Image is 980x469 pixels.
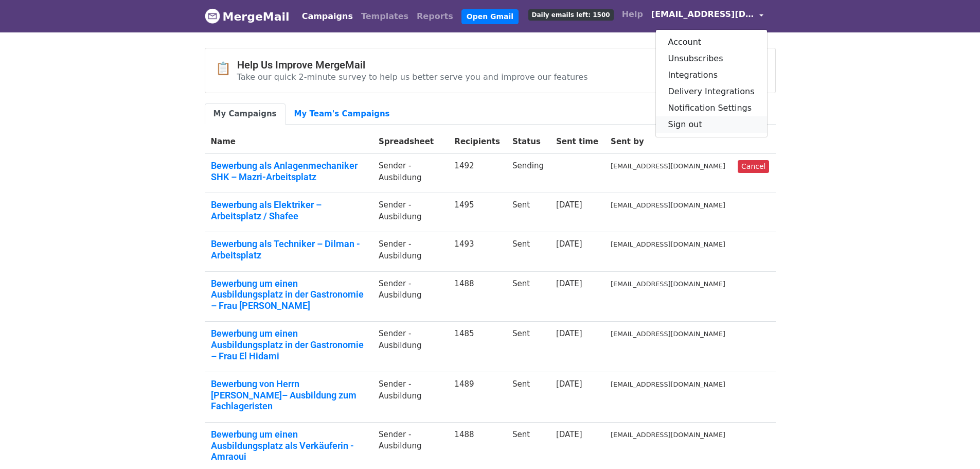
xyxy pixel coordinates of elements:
[929,420,980,469] div: Chat-Widget
[216,61,237,76] span: 📋
[211,278,367,311] a: Bewerbung um einen Ausbildungsplatz in der Gastronomie – Frau [PERSON_NAME]
[448,130,506,154] th: Recipients
[611,330,725,338] small: [EMAIL_ADDRESS][DOMAIN_NAME]
[656,100,767,116] a: Notification Settings
[556,379,582,389] a: [DATE]
[237,59,588,71] h4: Help Us Improve MergeMail
[372,322,448,372] td: Sender -Ausbildung
[556,200,582,210] a: [DATE]
[448,372,506,423] td: 1489
[524,4,618,25] a: Daily emails left: 1500
[372,372,448,423] td: Sender -Ausbildung
[656,116,767,133] a: Sign out
[211,429,367,462] a: Bewerbung um einen Ausbildungsplatz als Verkäuferin - Amraoui
[448,193,506,232] td: 1495
[211,378,367,412] a: Bewerbung von Herrn [PERSON_NAME]– Ausbildung zum Fachlageristen
[448,154,506,193] td: 1492
[506,232,550,271] td: Sent
[556,329,582,338] a: [DATE]
[205,103,286,125] a: My Campaigns
[461,9,519,24] a: Open Gmail
[556,430,582,439] a: [DATE]
[506,322,550,372] td: Sent
[506,372,550,423] td: Sent
[286,103,399,125] a: My Team's Campaigns
[556,239,582,249] a: [DATE]
[448,232,506,271] td: 1493
[413,6,457,27] a: Reports
[237,72,588,82] p: Take our quick 2-minute survey to help us better serve you and improve our features
[611,162,725,170] small: [EMAIL_ADDRESS][DOMAIN_NAME]
[372,232,448,271] td: Sender -Ausbildung
[506,271,550,322] td: Sent
[528,9,614,21] span: Daily emails left: 1500
[205,130,373,154] th: Name
[611,380,725,388] small: [EMAIL_ADDRESS][DOMAIN_NAME]
[611,201,725,209] small: [EMAIL_ADDRESS][DOMAIN_NAME]
[205,8,220,24] img: MergeMail logo
[205,6,290,27] a: MergeMail
[372,154,448,193] td: Sender -Ausbildung
[618,4,647,25] a: Help
[656,50,767,67] a: Unsubscribes
[738,160,769,173] a: Cancel
[211,199,367,221] a: Bewerbung als Elektriker – Arbeitsplatz / Shafee
[372,271,448,322] td: Sender -Ausbildung
[298,6,357,27] a: Campaigns
[556,279,582,288] a: [DATE]
[656,83,767,100] a: Delivery Integrations
[448,322,506,372] td: 1485
[211,238,367,260] a: Bewerbung als Techniker – Dilman -Arbeitsplatz
[611,240,725,248] small: [EMAIL_ADDRESS][DOMAIN_NAME]
[604,130,732,154] th: Sent by
[372,130,448,154] th: Spreadsheet
[656,67,767,83] a: Integrations
[211,160,367,182] a: Bewerbung als Anlagenmechaniker SHK – Mazri-Arbeitsplatz
[372,193,448,232] td: Sender -Ausbildung
[929,420,980,469] iframe: Chat Widget
[651,8,754,21] span: [EMAIL_ADDRESS][DOMAIN_NAME]
[506,154,550,193] td: Sending
[550,130,604,154] th: Sent time
[357,6,413,27] a: Templates
[647,4,768,28] a: [EMAIL_ADDRESS][DOMAIN_NAME]
[656,34,767,50] a: Account
[611,431,725,439] small: [EMAIL_ADDRESS][DOMAIN_NAME]
[448,271,506,322] td: 1488
[506,130,550,154] th: Status
[506,193,550,232] td: Sent
[611,280,725,288] small: [EMAIL_ADDRESS][DOMAIN_NAME]
[655,29,768,137] div: [EMAIL_ADDRESS][DOMAIN_NAME]
[211,328,367,361] a: Bewerbung um einen Ausbildungsplatz in der Gastronomie – Frau El Hidami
